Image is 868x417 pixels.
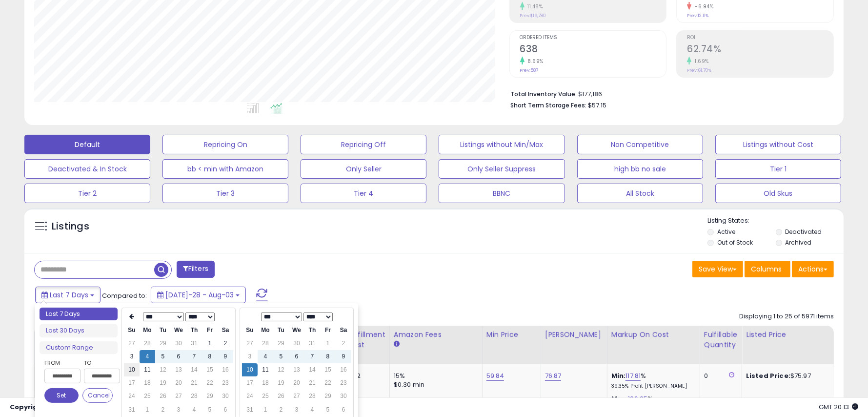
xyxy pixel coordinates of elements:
button: Save View [692,261,743,277]
div: Amazon Fees [394,330,478,340]
td: 27 [171,390,186,403]
td: 19 [273,376,289,390]
td: 30 [289,337,304,350]
span: $57.15 [588,101,607,110]
td: 31 [124,403,140,417]
div: 7.32 [348,372,382,380]
td: 13 [289,363,304,376]
td: 3 [124,350,140,363]
td: 5 [155,350,171,363]
td: 15 [320,363,336,376]
label: Archived [785,238,811,247]
th: Sa [336,324,351,337]
div: Listed Price [746,330,830,340]
div: seller snap | | [10,403,169,412]
td: 4 [186,403,202,417]
td: 1 [140,403,155,417]
td: 18 [258,376,273,390]
small: 1.69% [691,58,709,65]
td: 6 [289,350,304,363]
button: Last 7 Days [35,287,101,303]
div: Fulfillable Quantity [704,330,738,350]
strong: Copyright [10,402,45,412]
th: Mo [140,324,155,337]
td: 3 [289,403,304,417]
button: bb < min with Amazon [162,159,288,179]
td: 17 [242,376,258,390]
td: 5 [273,350,289,363]
a: 76.87 [545,371,562,381]
label: Active [717,228,735,236]
div: Markup on Cost [611,330,696,340]
td: 29 [155,337,171,350]
td: 30 [171,337,186,350]
td: 27 [242,337,258,350]
div: 15% [394,372,475,380]
div: Min Price [486,330,537,340]
th: Fr [202,324,218,337]
th: Fr [320,324,336,337]
div: Displaying 1 to 25 of 5971 items [739,312,834,321]
span: Compared to: [102,291,147,300]
td: 24 [242,390,258,403]
td: 23 [336,376,351,390]
td: 21 [186,376,202,390]
button: Filters [177,261,215,278]
p: 39.35% Profit [PERSON_NAME] [611,383,692,390]
li: Custom Range [40,341,118,354]
span: Columns [751,264,782,274]
button: Columns [745,261,790,277]
small: 11.48% [525,3,543,10]
td: 6 [171,350,186,363]
td: 6 [336,403,351,417]
button: Tier 4 [301,184,426,203]
td: 4 [304,403,320,417]
button: Listings without Min/Max [439,135,565,154]
td: 25 [258,390,273,403]
td: 7 [186,350,202,363]
th: Su [242,324,258,337]
span: 2025-08-11 20:13 GMT [819,402,858,412]
td: 23 [218,376,233,390]
td: 27 [289,390,304,403]
td: 21 [304,376,320,390]
td: 8 [202,350,218,363]
button: Tier 3 [162,184,288,203]
td: 29 [320,390,336,403]
td: 3 [242,350,258,363]
td: 4 [140,350,155,363]
li: Last 30 Days [40,324,118,337]
div: 0 [704,372,734,380]
td: 2 [273,403,289,417]
span: ROI [687,35,833,41]
td: 12 [155,363,171,376]
td: 11 [140,363,155,376]
td: 31 [304,337,320,350]
span: Ordered Items [520,35,666,41]
td: 25 [140,390,155,403]
button: Non Competitive [577,135,703,154]
td: 28 [304,390,320,403]
td: 29 [202,390,218,403]
a: 59.84 [486,371,505,381]
h2: 638 [520,43,666,57]
button: Listings without Cost [715,135,841,154]
small: Prev: 12.11% [687,13,708,19]
td: 19 [155,376,171,390]
td: 22 [320,376,336,390]
small: -6.94% [691,3,713,10]
a: 117.81 [626,371,641,381]
td: 28 [258,337,273,350]
div: $0.30 min [394,380,475,389]
td: 14 [304,363,320,376]
label: Deactivated [785,228,822,236]
div: $75.97 [746,372,827,380]
button: Set [44,388,79,403]
div: [PERSON_NAME] [545,330,603,340]
button: Repricing On [162,135,288,154]
li: Last 7 Days [40,308,118,321]
td: 26 [155,390,171,403]
b: Short Term Storage Fees: [511,101,587,109]
td: 5 [202,403,218,417]
th: Tu [273,324,289,337]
